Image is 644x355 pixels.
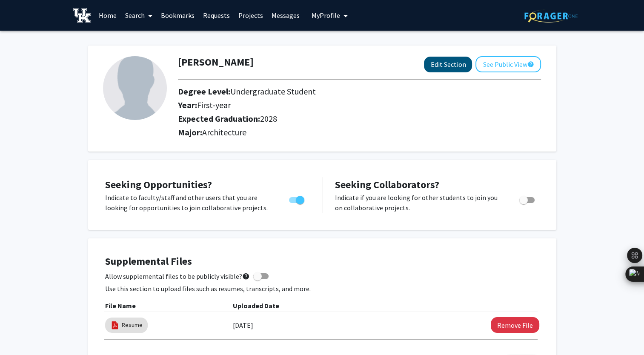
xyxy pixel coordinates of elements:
a: Bookmarks [157,0,199,30]
mat-icon: help [527,59,534,69]
h2: Major: [178,127,541,137]
iframe: Chat [6,317,36,349]
span: First-year [197,100,231,110]
a: Home [94,0,121,30]
img: ForagerOne Logo [524,9,578,23]
h2: Year: [178,100,493,110]
img: University of Kentucky Logo [73,8,92,23]
a: Projects [234,0,267,30]
div: Toggle [516,192,539,205]
button: See Public View [475,56,541,72]
button: Edit Section [424,57,472,72]
a: Resume [122,321,143,329]
mat-icon: help [242,271,250,281]
b: File Name [105,301,136,310]
label: [DATE] [233,318,253,332]
a: Search [121,0,157,30]
span: 2028 [260,113,277,124]
span: Seeking Opportunities? [105,178,212,191]
b: Uploaded Date [233,301,279,310]
h2: Expected Graduation: [178,114,493,124]
p: Indicate to faculty/staff and other users that you are looking for opportunities to join collabor... [105,192,273,213]
p: Use this section to upload files such as resumes, transcripts, and more. [105,283,539,294]
p: Indicate if you are looking for other students to join you on collaborative projects. [335,192,503,213]
span: Allow supplemental files to be publicly visible? [105,271,250,281]
a: Requests [199,0,234,30]
span: Architecture [202,127,246,137]
button: Remove Resume File [491,317,539,333]
h2: Degree Level: [178,86,493,97]
h4: Supplemental Files [105,255,539,268]
span: My Profile [312,11,340,20]
span: Undergraduate Student [230,86,316,97]
a: Messages [267,0,304,30]
span: Seeking Collaborators? [335,178,439,191]
div: Toggle [286,192,309,205]
img: pdf_icon.png [110,321,120,330]
img: Profile Picture [103,56,167,120]
h1: [PERSON_NAME] [178,56,254,69]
